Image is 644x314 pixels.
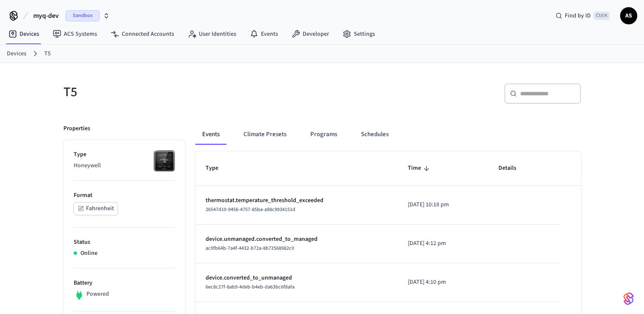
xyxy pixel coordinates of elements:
img: SeamLogoGradient.69752ec5.svg [624,292,634,305]
a: ACS Systems [46,26,104,42]
a: Settings [336,26,382,42]
h5: T5 [63,83,317,101]
p: device.converted_to_unmanaged [206,274,388,283]
a: Connected Accounts [104,26,181,42]
a: Devices [2,26,46,42]
span: ac0fb64b-7a4f-4432-b72a-8b72568982c0 [206,245,294,252]
p: Powered [86,290,109,299]
span: 6ec8c27f-8ab9-4deb-b4eb-da63bc6f8afa [206,283,295,291]
span: Details [498,162,527,175]
span: AS [621,8,636,23]
a: User Identities [181,26,243,42]
span: myq-dev [33,11,59,21]
p: [DATE] 4:12 pm [408,239,478,248]
button: Climate Presets [237,124,293,145]
p: Online [80,249,97,258]
p: Battery [74,279,175,288]
p: Status [74,238,175,247]
a: Devices [7,49,26,58]
button: Schedules [354,124,395,145]
p: Properties [63,124,90,133]
a: Developer [285,26,336,42]
img: honeywell_t5t6 [154,150,175,171]
span: Sandbox [66,10,100,21]
span: Ctrl K [593,11,610,20]
p: [DATE] 10:18 pm [408,200,478,209]
p: [DATE] 4:10 pm [408,278,478,287]
p: Honeywell [74,161,175,170]
button: AS [620,7,637,24]
p: Type [74,150,175,159]
span: 26547d10-9456-4757-85ba-a98c9934151d [206,206,295,213]
button: Programs [303,124,344,145]
a: Events [243,26,285,42]
button: Fahrenheit [74,202,118,215]
span: Find by ID [565,11,591,20]
div: Find by IDCtrl K [549,8,617,23]
p: thermostat.temperature_threshold_exceeded [206,196,388,205]
span: Type [206,162,229,175]
a: T5 [44,49,51,58]
span: Time [408,162,432,175]
button: Events [195,124,226,145]
p: Format [74,191,175,200]
p: device.unmanaged.converted_to_managed [206,235,388,244]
